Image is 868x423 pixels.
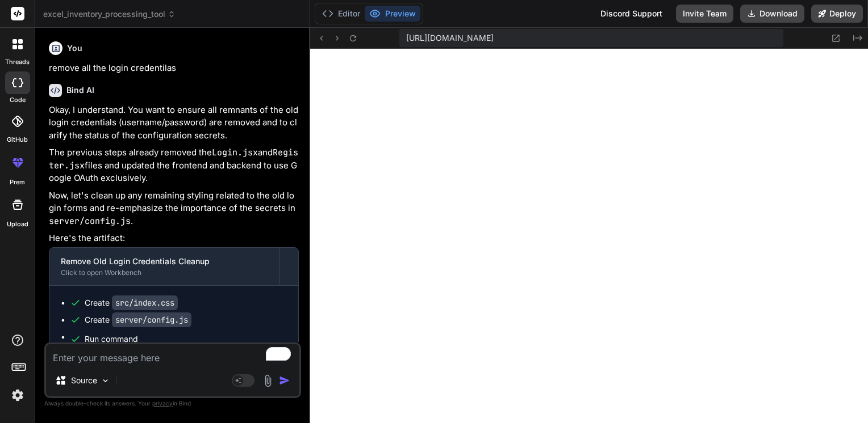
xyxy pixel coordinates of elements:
[101,376,110,386] img: Pick Models
[676,5,733,23] button: Invite Team
[67,43,82,54] h6: You
[71,375,97,386] p: Source
[594,5,669,23] div: Discord Support
[261,374,274,387] img: attachment
[43,9,176,20] span: excel_inventory_processing_tool
[49,62,299,75] p: remove all the login credentilas
[279,375,290,386] img: icon
[49,248,279,285] button: Remove Old Login Credentials CleanupClick to open Workbench
[7,219,28,229] label: Upload
[740,5,804,23] button: Download
[85,333,287,345] span: Run command
[811,5,863,23] button: Deploy
[66,84,94,96] h6: Bind AI
[365,6,420,22] button: Preview
[212,147,258,158] code: Login.jsx
[61,256,268,267] div: Remove Old Login Credentials Cleanup
[46,344,299,365] textarea: To enrich screen reader interactions, please activate Accessibility in Grammarly extension settings
[49,189,299,228] p: Now, let's clean up any remaining styling related to the old login forms and re-emphasize the imp...
[406,32,494,44] span: [URL][DOMAIN_NAME]
[318,6,365,22] button: Editor
[10,95,26,105] label: code
[61,268,268,277] div: Click to open Workbench
[7,135,28,145] label: GitHub
[8,386,27,405] img: settings
[10,177,25,187] label: prem
[310,49,868,423] iframe: Preview
[85,297,178,308] div: Create
[44,398,301,409] p: Always double-check its answers. Your in Bind
[49,147,298,171] code: Register.jsx
[112,295,178,310] code: src/index.css
[49,232,299,245] p: Here's the artifact:
[5,57,30,67] label: threads
[49,104,299,142] p: Okay, I understand. You want to ensure all remnants of the old login credentials (username/passwo...
[49,215,131,227] code: server/config.js
[152,400,173,407] span: privacy
[112,312,191,327] code: server/config.js
[85,314,191,325] div: Create
[49,146,299,185] p: The previous steps already removed the and files and updated the frontend and backend to use Goog...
